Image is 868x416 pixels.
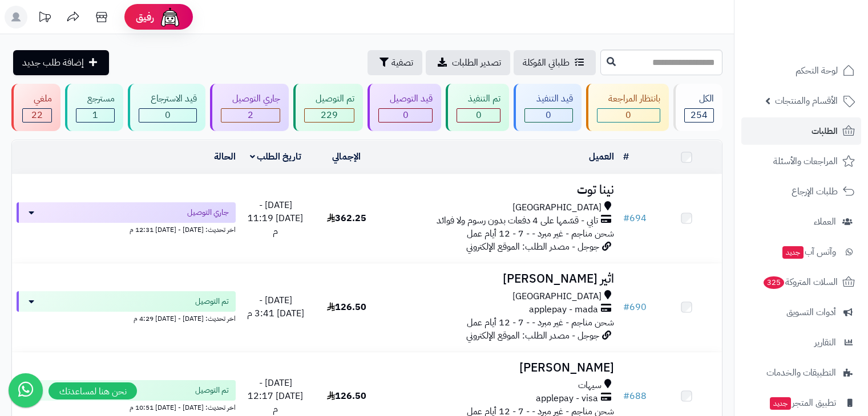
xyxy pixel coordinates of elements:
[221,92,280,105] div: جاري التوصيل
[195,385,229,396] span: تم التوصيل
[437,214,598,227] span: تابي - قسّمها على 4 دفعات بدون رسوم ولا فوائد
[782,246,804,259] span: جديد
[92,108,98,122] span: 1
[512,201,601,214] span: [GEOGRAPHIC_DATA]
[524,92,572,105] div: قيد التنفيذ
[741,148,861,175] a: المراجعات والأسئلة
[525,109,572,122] div: 0
[781,244,836,260] span: وآتس آب
[327,389,366,403] span: 126.50
[578,379,601,392] span: سيهات
[291,84,365,131] a: تم التوصيل 229
[368,50,422,75] button: تصفية
[379,109,432,122] div: 0
[17,401,236,413] div: اخر تحديث: [DATE] - [DATE] 10:51 م
[741,329,861,356] a: التقارير
[22,92,52,105] div: ملغي
[467,227,614,240] span: شحن مناجم - غير مبرد - - 7 - 12 أيام عمل
[814,335,836,350] span: التقارير
[31,108,43,122] span: 22
[584,84,671,131] a: بانتظار المراجعة 0
[17,223,236,235] div: اخر تحديث: [DATE] - [DATE] 12:31 م
[76,109,114,122] div: 1
[523,56,570,70] span: طلباتي المُوكلة
[812,123,838,139] span: الطلبات
[22,56,84,70] span: إضافة طلب جديد
[386,272,613,286] h3: اثير [PERSON_NAME]
[391,56,413,70] span: تصفية
[386,183,613,197] h3: نينا توت
[159,6,181,28] img: ai-face.png
[17,312,236,324] div: اخر تحديث: [DATE] - [DATE] 4:29 م
[386,361,613,374] h3: [PERSON_NAME]
[529,303,598,316] span: applepay - mada
[30,6,59,31] a: تحديثات المنصة
[467,316,614,329] span: شحن مناجم - غير مبرد - - 7 - 12 أيام عمل
[195,296,229,307] span: تم التوصيل
[23,109,51,122] div: 22
[546,108,551,122] span: 0
[443,84,511,131] a: تم التنفيذ 0
[786,304,836,320] span: أدوات التسويق
[248,376,303,416] span: [DATE] - [DATE] 12:17 م
[623,389,629,403] span: #
[378,92,433,105] div: قيد التوصيل
[248,198,303,238] span: [DATE] - [DATE] 11:19 م
[814,214,836,230] span: العملاء
[623,211,629,225] span: #
[365,84,443,131] a: قيد التوصيل 0
[512,290,601,303] span: [GEOGRAPHIC_DATA]
[741,208,861,235] a: العملاء
[476,108,482,122] span: 0
[327,211,366,225] span: 362.25
[208,84,291,131] a: جاري التوصيل 2
[770,397,791,410] span: جديد
[741,178,861,205] a: طلبات الإرجاع
[466,329,599,342] span: جوجل - مصدر الطلب: الموقع الإلكتروني
[426,50,510,75] a: تصدير الطلبات
[741,268,861,296] a: السلات المتروكة325
[684,92,714,105] div: الكل
[452,56,501,70] span: تصدير الطلبات
[790,28,857,52] img: logo-2.png
[671,84,725,131] a: الكل254
[76,92,115,105] div: مسترجع
[511,84,583,131] a: قيد التنفيذ 0
[623,150,629,164] a: #
[63,84,126,131] a: مسترجع 1
[139,109,196,122] div: 0
[250,150,302,164] a: تاريخ الطلب
[332,150,361,164] a: الإجمالي
[589,150,614,164] a: العميل
[466,240,599,254] span: جوجل - مصدر الطلب: الموقع الإلكتروني
[403,108,409,122] span: 0
[775,93,838,109] span: الأقسام والمنتجات
[221,109,280,122] div: 2
[321,108,338,122] span: 229
[187,207,229,218] span: جاري التوصيل
[741,57,861,84] a: لوحة التحكم
[769,395,836,411] span: تطبيق المتجر
[741,238,861,266] a: وآتس آبجديد
[741,117,861,145] a: الطلبات
[741,299,861,326] a: أدوات التسويق
[762,274,838,290] span: السلات المتروكة
[9,84,63,131] a: ملغي 22
[139,92,196,105] div: قيد الاسترجاع
[248,108,253,122] span: 2
[536,392,598,405] span: applepay - visa
[165,108,171,122] span: 0
[136,10,154,24] span: رفيق
[214,150,236,164] a: الحالة
[327,300,366,314] span: 126.50
[625,108,631,122] span: 0
[457,109,500,122] div: 0
[792,183,838,199] span: طلبات الإرجاع
[766,365,836,381] span: التطبيقات والخدمات
[247,293,304,320] span: [DATE] - [DATE] 3:41 م
[623,300,629,314] span: #
[764,276,784,289] span: 325
[623,300,647,314] a: #690
[623,389,647,403] a: #688
[623,211,647,225] a: #694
